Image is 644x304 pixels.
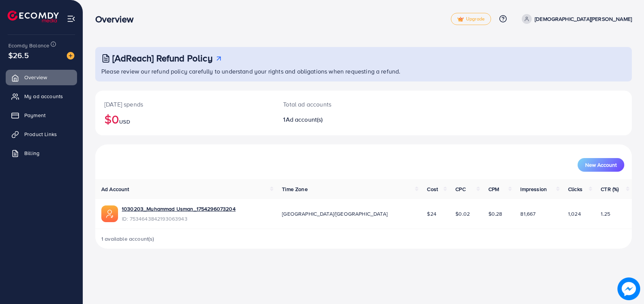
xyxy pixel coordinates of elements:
h3: [AdReach] Refund Policy [112,53,213,64]
span: Overview [24,74,47,81]
h2: $0 [104,112,265,126]
span: Clicks [568,185,583,193]
span: Ad Account [101,185,129,193]
span: Time Zone [282,185,307,193]
span: $0.02 [455,210,470,218]
h2: 1 [283,116,399,123]
span: 1 available account(s) [101,235,154,243]
a: [DEMOGRAPHIC_DATA][PERSON_NAME] [519,14,632,24]
button: New Account [578,158,624,172]
span: [GEOGRAPHIC_DATA]/[GEOGRAPHIC_DATA] [282,210,387,218]
span: Cost [427,185,438,193]
span: USD [119,118,130,125]
img: image [67,52,74,60]
span: CPM [488,185,499,193]
span: CTR (%) [601,185,619,193]
span: New Account [585,162,617,168]
img: tick [457,17,464,22]
span: Product Links [24,130,57,138]
span: Ad account(s) [286,115,323,124]
a: Payment [6,108,77,123]
span: CPC [455,185,465,193]
span: Payment [24,111,46,119]
a: Product Links [6,127,77,142]
p: Please review our refund policy carefully to understand your rights and obligations when requesti... [101,67,627,76]
span: $24 [427,210,436,218]
img: logo [8,11,59,22]
span: $26.5 [8,50,29,61]
img: menu [67,14,76,23]
h3: Overview [95,14,140,25]
span: Upgrade [457,16,485,22]
span: 81,667 [520,210,535,218]
a: Billing [6,146,77,161]
p: Total ad accounts [283,100,399,109]
span: 1,024 [568,210,581,218]
a: 1030203_Muhammad Usman_1754296073204 [122,205,236,213]
span: 1.25 [601,210,610,218]
span: Billing [24,149,39,157]
a: Overview [6,70,77,85]
a: My ad accounts [6,89,77,104]
p: [DATE] spends [104,100,265,109]
p: [DEMOGRAPHIC_DATA][PERSON_NAME] [535,14,632,24]
img: image [618,278,640,300]
span: $0.28 [488,210,502,218]
img: ic-ads-acc.e4c84228.svg [101,205,118,222]
span: Impression [520,185,547,193]
span: Ecomdy Balance [8,42,49,49]
a: tickUpgrade [451,13,491,25]
span: ID: 7534643842193063943 [122,215,236,223]
span: My ad accounts [24,92,63,100]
